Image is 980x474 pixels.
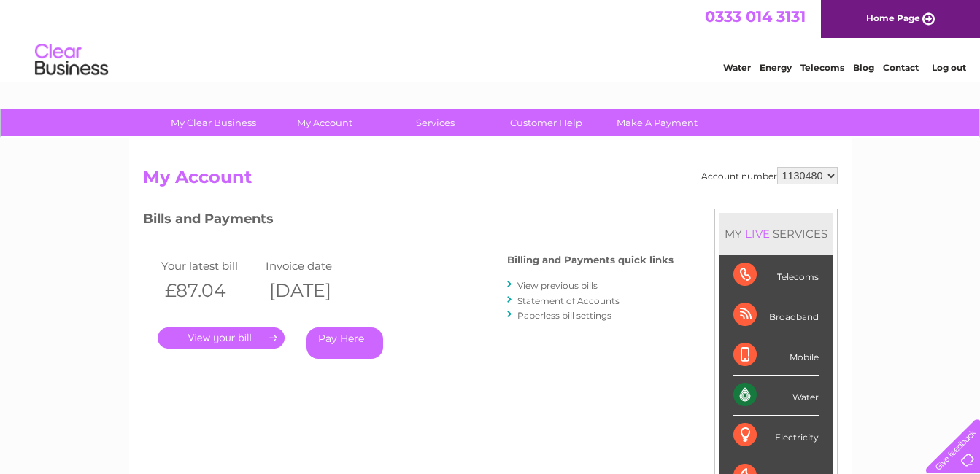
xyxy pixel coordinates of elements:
div: Clear Business is a trading name of Verastar Limited (registered in [GEOGRAPHIC_DATA] No. 3667643... [146,8,836,71]
div: MY SERVICES [719,213,833,255]
a: Make A Payment [597,109,717,136]
img: logo.png [34,38,109,82]
h3: Bills and Payments [143,209,674,234]
a: . [158,327,285,349]
a: Statement of Accounts [517,295,620,306]
a: 0333 014 3131 [705,7,806,26]
a: Services [375,109,495,136]
div: Water [733,376,819,416]
a: My Account [264,109,385,136]
div: Mobile [733,335,819,376]
h2: My Account [143,167,838,195]
h4: Billing and Payments quick links [507,255,674,265]
div: Electricity [733,416,819,456]
a: View previous bills [517,280,598,291]
a: Paperless bill settings [517,310,611,321]
td: Your latest bill [158,256,263,276]
a: Log out [932,62,966,73]
div: LIVE [742,227,773,241]
a: My Clear Business [153,109,274,136]
a: Pay Here [306,327,383,359]
a: Energy [760,62,792,73]
div: Broadband [733,295,819,335]
a: Water [723,62,751,73]
a: Blog [853,62,874,73]
a: Customer Help [486,109,606,136]
th: £87.04 [158,276,263,306]
a: Contact [883,62,919,73]
div: Telecoms [733,255,819,295]
div: Account number [701,167,838,184]
a: Telecoms [800,62,844,73]
th: [DATE] [262,276,367,306]
td: Invoice date [262,256,367,276]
